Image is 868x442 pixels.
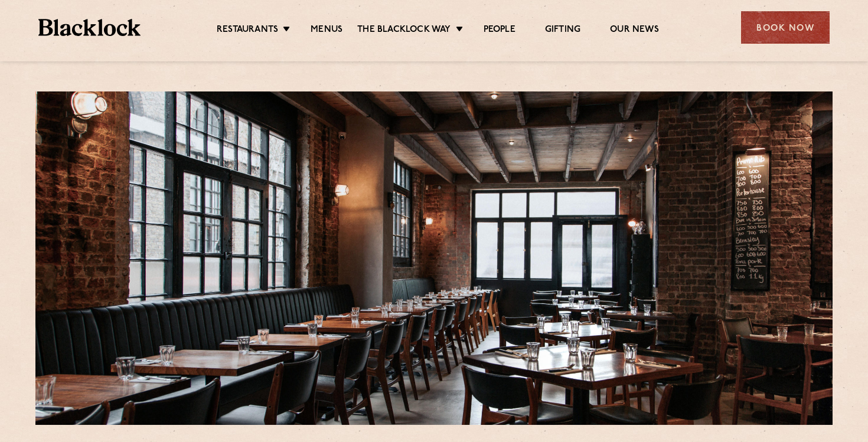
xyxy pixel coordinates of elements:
[484,24,515,37] a: People
[38,19,141,36] img: BL_Textured_Logo-footer-cropped.svg
[311,24,342,37] a: Menus
[357,24,451,37] a: The Blacklock Way
[545,24,580,37] a: Gifting
[217,24,278,37] a: Restaurants
[610,24,659,37] a: Our News
[741,11,830,44] div: Book Now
